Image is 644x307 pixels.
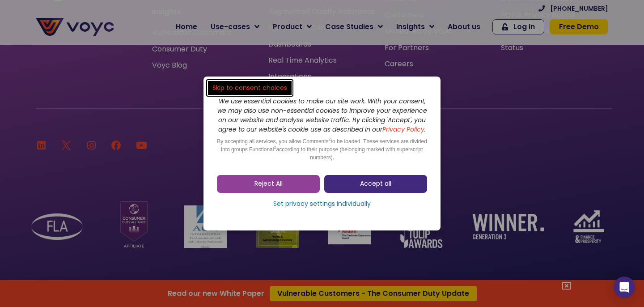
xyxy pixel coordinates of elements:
a: Reject All [217,175,320,193]
span: By accepting all services, you allow Comments to be loaded. These services are divided into group... [217,138,427,161]
a: Privacy Policy [382,125,424,134]
a: Set privacy settings individually [217,197,427,211]
i: We use essential cookies to make our site work. With your consent, we may also use non-essential ... [217,97,427,134]
span: Phone [119,36,141,46]
a: Skip to consent choices [208,81,292,95]
sup: 2 [274,145,276,149]
a: Accept all [324,175,427,193]
span: Accept all [360,179,391,188]
span: Reject All [254,179,283,188]
a: Privacy Policy [184,186,226,195]
span: Set privacy settings individually [273,200,371,209]
span: Job title [119,72,149,83]
sup: 2 [329,137,331,141]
